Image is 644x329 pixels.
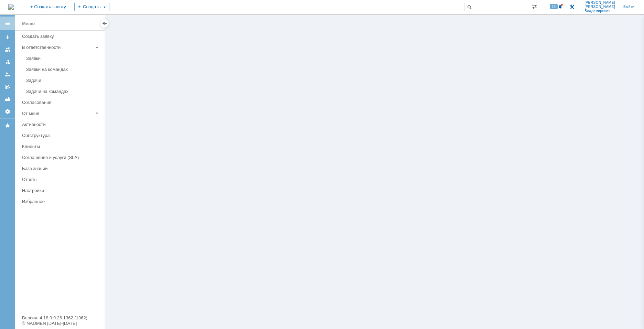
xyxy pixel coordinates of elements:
[19,141,103,152] a: Клиенты
[19,130,103,141] a: Оргструктура
[2,81,13,92] a: Мои согласования
[22,177,100,182] div: Отчеты
[22,133,100,138] div: Оргструктура
[19,163,103,174] a: База знаний
[22,122,100,127] div: Активности
[19,97,103,108] a: Согласования
[2,69,13,80] a: Мои заявки
[532,3,539,10] span: Расширенный поиск
[22,45,93,50] div: В ответственности
[74,3,109,11] div: Создать
[584,1,615,5] span: [PERSON_NAME]
[2,32,13,43] a: Создать заявку
[584,5,615,9] span: [PERSON_NAME]
[2,106,13,117] a: Настройки
[568,3,576,11] a: Перейти в интерфейс администратора
[2,94,13,105] a: Отчеты
[19,31,103,42] a: Создать заявку
[19,185,103,196] a: Настройки
[23,75,103,86] a: Задачи
[2,44,13,55] a: Заявки на командах
[2,56,13,67] a: Заявки в моей ответственности
[22,155,100,160] div: Соглашения и услуги (SLA)
[23,53,103,64] a: Заявки
[26,56,100,61] div: Заявки
[19,174,103,185] a: Отчеты
[22,199,93,204] div: Избранное
[22,316,98,320] div: Версия: 4.18.0.9.26.1362 (1362)
[22,20,35,28] div: Меню
[23,86,103,97] a: Задачи на командах
[22,188,100,193] div: Настройки
[22,34,100,39] div: Создать заявку
[584,9,615,13] span: Владимирович
[19,152,103,163] a: Соглашения и услуги (SLA)
[22,166,100,171] div: База знаний
[26,67,100,72] div: Заявки на командах
[26,78,100,83] div: Задачи
[22,321,98,326] div: © NAUMEN [DATE]-[DATE]
[8,4,14,10] img: logo
[26,89,100,94] div: Задачи на командах
[8,4,14,10] a: Перейти на домашнюю страницу
[22,144,100,149] div: Клиенты
[19,119,103,130] a: Активности
[22,100,100,105] div: Согласования
[100,19,109,28] div: Скрыть меню
[23,64,103,75] a: Заявки на командах
[22,111,93,116] div: От меня
[550,4,558,9] span: 13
